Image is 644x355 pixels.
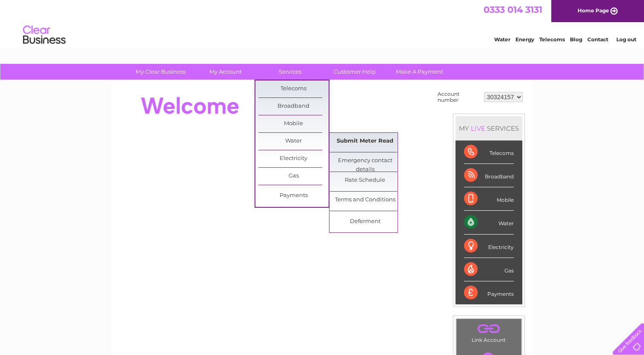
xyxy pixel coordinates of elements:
[464,281,514,304] div: Payments
[570,36,582,43] a: Blog
[458,321,519,336] a: .
[258,115,329,132] a: Mobile
[330,213,400,230] a: Deferment
[258,133,329,150] a: Water
[515,36,534,43] a: Energy
[121,5,524,41] div: Clear Business is a trading name of Verastar Limited (registered in [GEOGRAPHIC_DATA] No. 3667643...
[456,318,522,345] td: Link Account
[320,64,390,80] a: Customer Help
[384,64,455,80] a: Make A Payment
[330,133,400,150] a: Submit Meter Read
[464,235,514,258] div: Electricity
[258,98,329,115] a: Broadband
[464,187,514,211] div: Mobile
[469,124,487,132] div: LIVE
[455,116,522,140] div: MY SERVICES
[587,36,608,43] a: Contact
[190,64,260,80] a: My Account
[258,80,329,97] a: Telecoms
[126,64,196,80] a: My Clear Business
[464,211,514,234] div: Water
[258,168,329,185] a: Gas
[330,172,400,189] a: Rate Schedule
[258,150,329,167] a: Electricity
[435,89,482,105] td: Account number
[464,164,514,187] div: Broadband
[484,4,542,15] a: 0333 014 3131
[258,187,329,204] a: Payments
[464,258,514,281] div: Gas
[539,36,565,43] a: Telecoms
[616,36,636,43] a: Log out
[464,140,514,164] div: Telecoms
[23,22,66,48] img: logo.png
[330,192,400,209] a: Terms and Conditions
[255,64,325,80] a: Services
[330,152,400,169] a: Emergency contact details
[494,36,510,43] a: Water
